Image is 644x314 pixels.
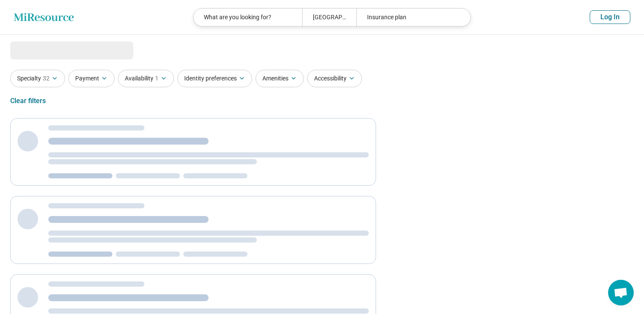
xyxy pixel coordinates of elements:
div: Clear filters [10,91,46,111]
button: Amenities [256,70,304,87]
button: Accessibility [307,70,362,87]
a: Open chat [608,280,634,305]
span: 1 [155,74,159,83]
span: 32 [43,74,50,83]
div: What are you looking for? [194,9,302,26]
div: Insurance plan [356,9,465,26]
div: [GEOGRAPHIC_DATA], [GEOGRAPHIC_DATA], [GEOGRAPHIC_DATA] [302,9,356,26]
button: Payment [68,70,115,87]
button: Availability1 [118,70,174,87]
button: Identity preferences [177,70,252,87]
span: Loading... [10,41,82,59]
button: Specialty32 [10,70,65,87]
button: Log In [590,10,630,24]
